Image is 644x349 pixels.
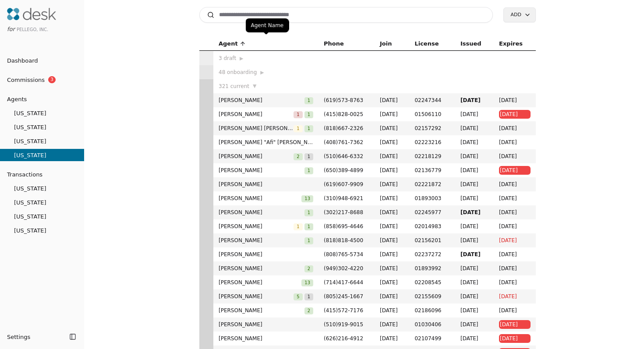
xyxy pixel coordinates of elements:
[324,97,363,103] span: ( 619 ) 573 - 8763
[380,278,404,287] span: [DATE]
[304,124,313,133] button: 1
[219,306,304,315] span: [PERSON_NAME]
[499,250,531,259] span: [DATE]
[304,96,313,105] button: 1
[304,292,313,301] button: 1
[294,111,302,118] span: 1
[301,279,313,286] span: 13
[499,292,531,301] span: [DATE]
[460,306,488,315] span: [DATE]
[414,320,450,329] span: 01030406
[304,306,313,315] button: 2
[301,194,313,203] button: 13
[219,208,304,217] span: [PERSON_NAME]
[414,96,450,105] span: 02247344
[304,167,313,174] span: 1
[460,236,488,245] span: [DATE]
[219,124,294,133] span: [PERSON_NAME] [PERSON_NAME]
[304,265,313,272] span: 2
[304,110,313,119] button: 1
[294,110,302,119] button: 1
[4,330,67,344] button: Settings
[499,194,531,203] span: [DATE]
[324,279,363,286] span: ( 714 ) 417 - 6644
[260,69,264,77] span: ▶
[380,180,404,189] span: [DATE]
[460,138,488,147] span: [DATE]
[7,26,15,32] span: for
[304,236,313,245] button: 1
[304,97,313,104] span: 1
[499,208,531,217] span: [DATE]
[460,152,488,161] span: [DATE]
[414,208,450,217] span: 02245977
[499,39,523,49] span: Expires
[380,124,404,133] span: [DATE]
[460,110,488,119] span: [DATE]
[380,166,404,175] span: [DATE]
[324,39,344,49] span: Phone
[304,208,313,217] button: 1
[324,153,363,159] span: ( 510 ) 646 - 6332
[460,264,488,273] span: [DATE]
[304,307,313,314] span: 2
[219,250,313,259] span: [PERSON_NAME]
[324,251,363,257] span: ( 808 ) 765 - 5734
[219,54,313,63] div: 3 draft
[324,139,363,145] span: ( 408 ) 761 - 7362
[324,195,363,201] span: ( 310 ) 948 - 6921
[499,180,531,189] span: [DATE]
[380,208,404,217] span: [DATE]
[253,82,256,90] span: ▼
[324,237,363,243] span: ( 818 ) 818 - 4500
[499,236,531,245] span: [DATE]
[499,152,531,161] span: [DATE]
[380,306,404,315] span: [DATE]
[219,39,238,49] span: Agent
[414,138,450,147] span: 02223216
[219,180,313,189] span: [PERSON_NAME]
[219,166,304,175] span: [PERSON_NAME]
[219,110,294,119] span: [PERSON_NAME]
[324,265,363,271] span: ( 949 ) 302 - 4220
[304,237,313,244] span: 1
[460,334,488,343] span: [DATE]
[414,292,450,301] span: 02155609
[294,124,302,133] button: 1
[324,293,363,300] span: ( 805 ) 245 - 1667
[460,250,488,259] span: [DATE]
[301,278,313,287] button: 13
[324,111,363,117] span: ( 415 ) 828 - 0025
[324,181,363,187] span: ( 619 ) 607 - 9909
[219,278,301,287] span: [PERSON_NAME]
[500,320,530,329] span: [DATE]
[460,180,488,189] span: [DATE]
[460,166,488,175] span: [DATE]
[460,194,488,203] span: [DATE]
[380,110,404,119] span: [DATE]
[414,264,450,273] span: 01893992
[304,293,313,300] span: 1
[414,194,450,203] span: 01893003
[219,320,313,329] span: [PERSON_NAME]
[324,223,363,229] span: ( 858 ) 695 - 4646
[414,306,450,315] span: 02186096
[460,39,481,49] span: Issued
[380,320,404,329] span: [DATE]
[219,236,304,245] span: [PERSON_NAME]
[500,166,530,175] span: [DATE]
[499,222,531,231] span: [DATE]
[380,334,404,343] span: [DATE]
[324,307,363,314] span: ( 415 ) 572 - 7176
[304,125,313,132] span: 1
[500,334,530,343] span: [DATE]
[414,166,450,175] span: 02136779
[304,166,313,175] button: 1
[324,321,363,328] span: ( 510 ) 919 - 9015
[294,223,302,230] span: 1
[219,96,304,105] span: [PERSON_NAME]
[380,138,404,147] span: [DATE]
[380,39,392,49] span: Join
[219,194,301,203] span: [PERSON_NAME]
[219,264,304,273] span: [PERSON_NAME]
